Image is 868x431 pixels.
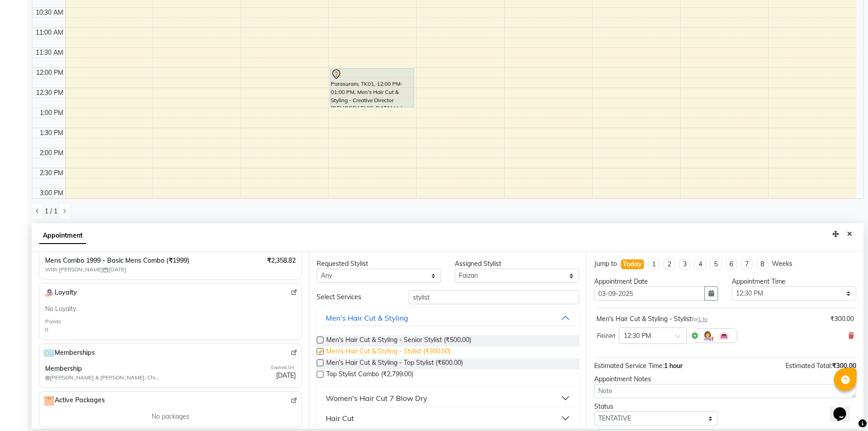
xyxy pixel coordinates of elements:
[326,369,413,381] span: Top Stylist Combo (₹2,799.00)
[34,68,65,78] div: 12:00 PM
[326,312,408,323] div: Men's Hair Cut & Styling
[310,292,402,302] div: Select Services
[45,317,61,326] div: Points
[596,331,615,340] span: Faizan
[594,259,617,269] div: Jump to
[594,402,719,411] div: Status
[45,364,82,374] span: Membership
[698,316,708,322] span: 1 hr
[596,314,708,324] div: Men's Hair Cut & Styling - Stylist
[326,347,451,358] span: Men's Hair Cut & Styling - Stylist (₹300.00)
[832,362,856,370] span: ₹300.00
[330,68,414,107] div: Parasuram, TK01, 12:00 PM-01:00 PM, Men's Hair Cut & Styling - Creative Director [DEMOGRAPHIC_DAT...
[725,259,737,270] li: 6
[320,410,575,426] button: Hair Cut
[267,256,296,265] span: ₹2,358.82
[326,358,463,369] span: Men's Hair Cut & Styling - Top Stylist (₹600.00)
[830,395,859,422] iframe: chat widget
[702,330,713,341] img: Hairdresser.png
[38,128,65,138] div: 1:30 PM
[594,362,664,370] span: Estimated Service Time:
[664,362,683,370] span: 1 hour
[623,260,642,269] div: Today
[320,310,575,326] button: Men's Hair Cut & Styling
[39,228,86,244] span: Appointment
[320,390,575,406] button: Women's Hair Cut 7 Blow Dry
[772,259,792,269] div: Weeks
[43,395,105,406] span: Active Packages
[45,256,233,265] span: Mens Combo 1999 - Basic Mens Combo (₹1999)
[38,148,65,158] div: 2:00 PM
[45,207,57,216] span: 1 / 1
[34,88,65,98] div: 12:30 PM
[38,108,65,118] div: 1:00 PM
[756,259,768,270] li: 8
[276,371,296,380] span: [DATE]
[45,374,159,382] span: [PERSON_NAME] & [PERSON_NAME], Chinnamiram
[741,259,753,270] li: 7
[43,348,95,358] span: Memberships
[45,304,76,314] span: No Loyalty
[594,374,856,384] div: Appointment Notes
[271,364,294,370] span: Expired On
[594,286,705,301] input: yyyy-mm-dd
[409,290,579,304] input: Search by service name
[152,412,190,421] span: No packages
[455,259,579,269] div: Assigned Stylist
[692,316,708,322] small: for
[830,314,854,324] div: ₹300.00
[317,259,441,269] div: Requested Stylist
[786,362,832,370] span: Estimated Total:
[594,277,719,286] div: Appointment Date
[648,259,660,270] li: 1
[38,168,65,178] div: 2:30 PM
[45,326,48,334] div: 0
[663,259,675,270] li: 2
[34,28,65,37] div: 11:00 AM
[326,413,354,424] div: Hair Cut
[38,188,65,198] div: 3:00 PM
[843,227,856,241] button: Close
[326,335,471,347] span: Men's Hair Cut & Styling - Senior Stylist (₹500.00)
[34,48,65,57] div: 11:30 AM
[719,330,729,341] img: Interior.png
[710,259,722,270] li: 5
[45,265,159,274] span: With [PERSON_NAME] [DATE]
[43,287,77,299] span: Loyalty
[326,393,427,404] div: Women's Hair Cut 7 Blow Dry
[732,277,856,286] div: Appointment Time
[34,8,65,17] div: 10:30 AM
[679,259,691,270] li: 3
[694,259,706,270] li: 4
